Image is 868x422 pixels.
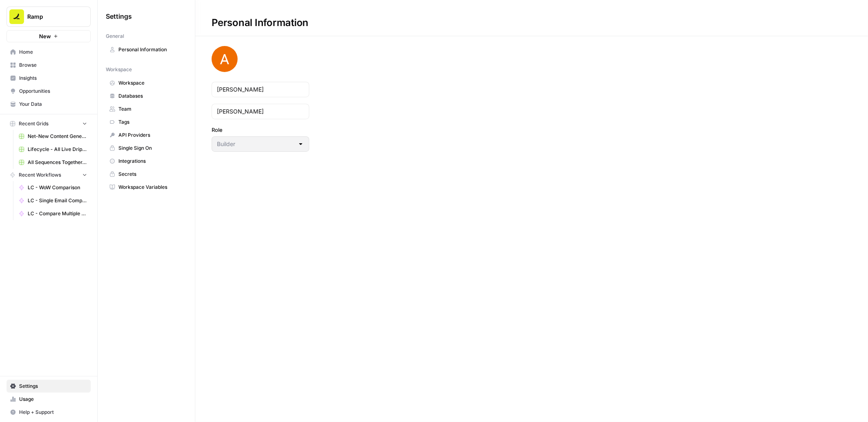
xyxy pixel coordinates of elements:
a: Team [106,103,187,116]
span: API Providers [118,131,183,139]
label: Role [212,126,309,134]
a: Your Data [7,98,91,111]
a: LC - WoW Comparison [15,181,91,194]
span: Team [118,105,183,113]
span: Databases [118,92,183,100]
img: avatar [212,46,238,72]
a: Opportunities [7,85,91,98]
a: Integrations [106,155,187,168]
a: API Providers [106,129,187,142]
a: Insights [7,72,91,85]
span: Your Data [19,101,87,108]
span: Net-New Content Generator - Grid Template [28,133,87,140]
a: Tags [106,116,187,129]
button: Workspace: Ramp [7,7,91,27]
span: LC - Compare Multiple Weeks [28,210,87,217]
button: Recent Grids [7,118,91,130]
span: Lifecycle - All Live Drip Data [28,146,87,153]
button: Help + Support [7,406,91,419]
span: Help + Support [19,409,87,416]
button: Recent Workflows [7,169,91,181]
span: Browse [19,61,87,69]
a: Secrets [106,168,187,181]
a: Usage [7,393,91,406]
span: General [106,33,124,40]
span: LC - WoW Comparison [28,184,87,191]
span: Workspace [118,79,183,87]
div: Personal Information [195,16,325,29]
a: Browse [7,59,91,72]
a: Single Sign On [106,142,187,155]
a: Personal Information [106,43,187,56]
span: Recent Workflows [19,171,61,179]
a: Settings [7,380,91,393]
a: Workspace Variables [106,181,187,194]
span: Settings [19,383,87,390]
span: Single Sign On [118,144,183,152]
span: Usage [19,396,87,403]
span: Integrations [118,157,183,165]
span: Personal Information [118,46,183,53]
a: LC - Compare Multiple Weeks [15,207,91,220]
a: Home [7,46,91,59]
span: Tags [118,118,183,126]
a: Databases [106,90,187,103]
span: Insights [19,74,87,82]
a: LC - Single Email Comparison [15,194,91,207]
span: Workspace [106,66,132,73]
span: New [39,32,51,40]
a: All Sequences Together.csv [15,156,91,169]
a: Net-New Content Generator - Grid Template [15,130,91,143]
span: All Sequences Together.csv [28,159,87,166]
span: Settings [106,11,132,21]
a: Lifecycle - All Live Drip Data [15,143,91,156]
span: Ramp [27,13,77,21]
span: Home [19,48,87,56]
span: LC - Single Email Comparison [28,197,87,204]
a: Workspace [106,77,187,90]
span: Recent Grids [19,120,48,127]
span: Workspace Variables [118,184,183,191]
button: New [7,30,91,42]
img: Ramp Logo [9,9,24,24]
span: Secrets [118,171,183,178]
span: Opportunities [19,87,87,95]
